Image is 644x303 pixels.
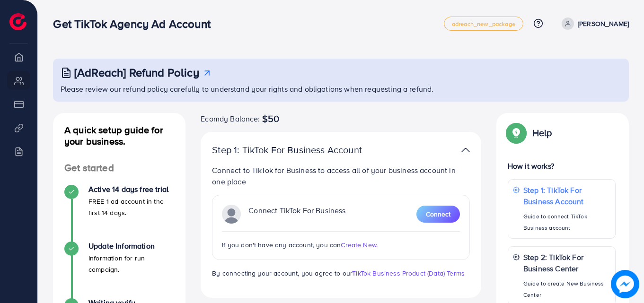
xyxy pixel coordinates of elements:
p: Information for run campaign. [88,252,174,275]
a: [PERSON_NAME] [558,17,629,30]
p: Step 1: TikTok For Business Account [212,144,379,156]
p: [PERSON_NAME] [578,18,629,29]
span: Ecomdy Balance: [201,113,260,124]
h4: A quick setup guide for your business. [53,124,185,147]
p: Help [532,127,552,139]
h4: Get started [53,162,185,174]
span: Create New. [341,240,378,250]
p: FREE 1 ad account in the first 14 days. [88,196,174,218]
p: Connect to TikTok for Business to access all of your business account in one place [212,164,470,187]
h4: Update Information [88,242,174,251]
span: adreach_new_package [452,21,515,27]
span: Connect [426,209,450,219]
img: Popup guide [508,124,525,141]
img: TikTok partner [222,205,241,224]
p: Connect TikTok For Business [248,205,345,224]
p: Step 2: TikTok For Business Center [523,251,610,274]
img: TikTok partner [461,143,470,157]
img: logo [9,13,26,30]
a: TikTok Business Product (Data) Terms [352,268,465,278]
p: Guide to connect TikTok Business account [523,211,610,234]
span: $50 [262,113,279,124]
p: Guide to create New Business Center [523,278,610,301]
li: Update Information [53,242,185,298]
li: Active 14 days free trial [53,185,185,242]
p: By connecting your account, you agree to our [212,268,470,279]
h3: Get TikTok Agency Ad Account [53,17,218,31]
p: Please review our refund policy carefully to understand your rights and obligations when requesti... [61,83,623,95]
p: How it works? [508,160,616,172]
button: Connect [416,206,460,223]
img: image [611,270,639,298]
p: Step 1: TikTok For Business Account [523,184,610,207]
a: adreach_new_package [444,17,523,31]
h4: Active 14 days free trial [88,185,174,194]
h3: [AdReach] Refund Policy [74,66,199,79]
span: If you don't have any account, you can [222,240,341,250]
